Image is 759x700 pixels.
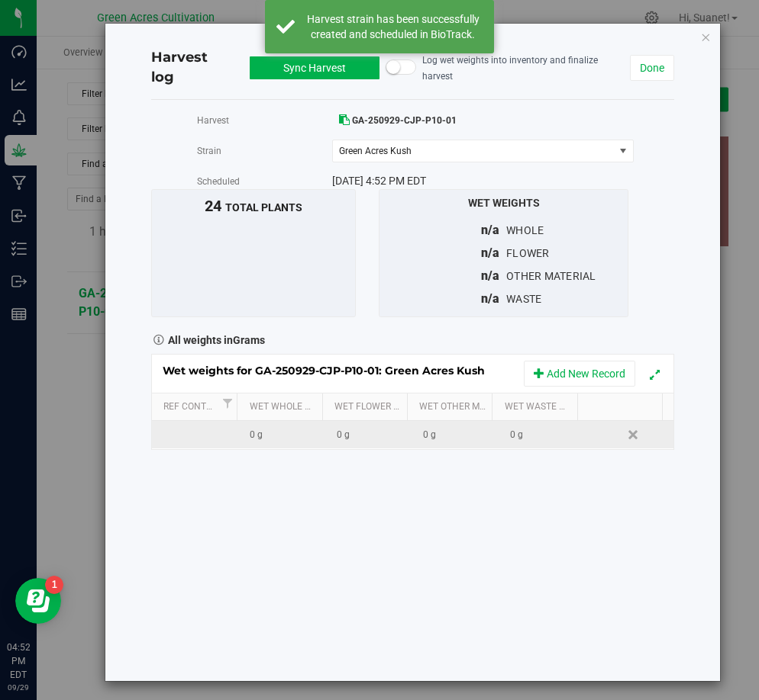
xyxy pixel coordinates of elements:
[422,55,598,82] span: Log wet weights into inventory and finalize harvest
[524,361,635,387] button: Add New Record
[197,115,229,126] span: Harvest
[332,173,634,189] div: [DATE] 4:52 PM EDT
[506,224,544,236] span: whole
[197,176,240,187] span: Scheduled
[218,394,237,413] a: Filter
[334,401,402,413] a: Wet Flower Wt
[163,364,500,377] span: Wet weights for GA-250929-CJP-P10-01: Green Acres Kush
[303,11,483,42] div: Harvest strain has been successfully created and scheduled in BioTrack.
[168,329,265,348] strong: All weights in
[506,270,596,282] span: other material
[423,428,498,442] div: 0 g
[15,578,61,624] iframe: Resource center
[468,197,540,209] span: Wet Weights
[510,428,585,442] div: 0 g
[505,401,572,413] a: Wet Waste Wt
[197,146,221,156] span: Strain
[250,401,317,413] a: Wet Whole Wt
[250,56,379,79] button: Sync Harvest
[419,401,486,413] a: Wet Other Material Wt
[352,115,457,126] span: GA-250929-CJP-P10-01
[205,197,221,215] span: 24
[233,334,265,346] span: Grams
[506,247,550,259] span: flower
[45,576,63,594] iframe: Resource center unread badge
[163,401,218,413] a: Ref Container
[623,425,646,445] a: Delete
[151,48,234,87] h4: Harvest log
[337,428,412,442] div: 0 g
[630,55,674,81] a: Done
[250,428,325,442] div: 0 g
[225,201,302,214] span: total plants
[481,268,499,283] span: n/a
[614,140,633,162] span: select
[644,363,666,385] button: Expand
[481,291,499,306] span: n/a
[506,293,541,305] span: waste
[481,246,499,260] span: n/a
[481,223,499,237] span: n/a
[339,146,597,156] span: Green Acres Kush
